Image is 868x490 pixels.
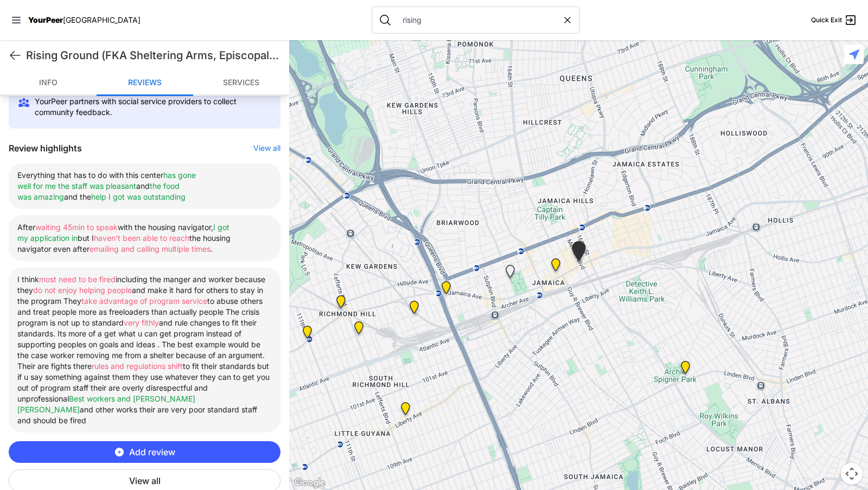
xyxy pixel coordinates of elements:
[9,163,280,209] li: Everything that has to do with this center and and the
[129,446,175,459] span: Add review
[28,17,141,23] a: YourPeer[GEOGRAPHIC_DATA]
[301,326,314,343] div: Richmond Hill
[92,361,183,371] span: rules and regulations shift
[811,16,842,24] span: Quick Exit
[399,402,412,419] div: Richmond Hill Center, Main Office
[26,48,280,63] h1: Rising Ground (FKA Sheltering Arms, Episcopal Social Services)
[334,295,348,313] div: Richmond Hill
[503,265,517,282] div: Queens (Rufus King Park)
[292,476,328,490] a: Open this area in Google Maps (opens a new window)
[90,244,210,253] span: emailing and calling multiple times
[193,71,290,96] a: Services
[39,275,116,284] span: most need to be fired
[94,233,189,243] span: haven’t been able to reach
[35,96,259,118] p: YourPeer partners with social service providers to collect community feedback.
[549,258,563,276] div: Jamaica Site - Main Office
[9,441,280,463] button: Add review
[58,181,136,190] span: the staff was pleasant
[63,15,141,24] span: [GEOGRAPHIC_DATA]
[9,215,280,261] li: After with the housing navigator, but I the housing navigator even after .
[292,476,328,490] img: Google
[679,361,692,378] div: Rising Scholars
[841,463,863,485] button: Map camera controls
[253,143,280,154] button: View all
[396,15,562,26] input: Search
[407,301,421,318] div: Richmond Hill Medically Assisted Treatment and Recovery Center, Samaritan Daytop Village
[35,222,118,232] span: waiting 45min to speak
[81,296,207,306] span: take advantage of program service
[439,281,453,298] div: Van Wyck Residential Treatment Program
[97,71,193,96] a: Reviews
[33,285,132,295] span: do not enjoy helping people
[9,268,280,432] li: I think including the manger and worker because they and make it hard for others to stay in the p...
[124,318,159,327] span: very fithly
[91,192,186,201] span: help I got was outstanding
[28,15,63,24] span: YourPeer
[9,142,82,155] h3: Review highlights
[352,321,366,339] div: Main Site
[811,14,857,27] a: Quick Exit
[570,241,588,265] div: Jamaica DYCD Youth Drop-in Center - Safe Space (grey door between Tabernacle of Prayer and Hot Po...
[69,394,195,403] span: Best workers and [PERSON_NAME]
[17,405,80,414] span: [PERSON_NAME]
